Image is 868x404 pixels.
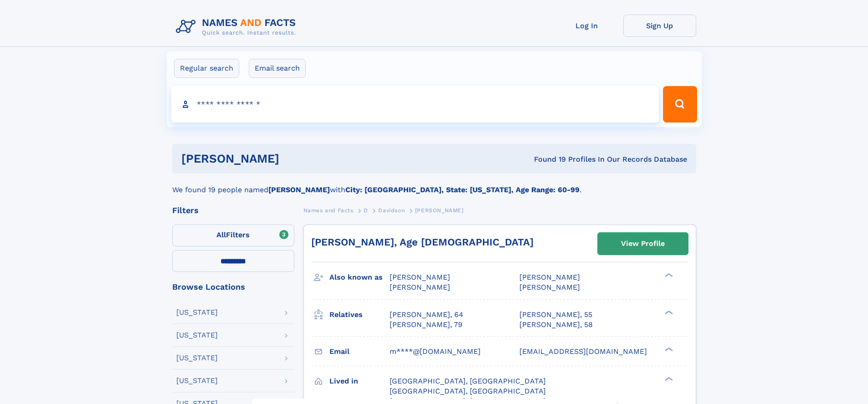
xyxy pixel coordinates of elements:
[172,174,696,195] div: We found 19 people named with .
[390,273,450,281] span: [PERSON_NAME]
[345,185,580,194] b: City: [GEOGRAPHIC_DATA], State: [US_STATE], Age Range: 60-99
[172,225,294,246] label: Filters
[378,205,405,216] a: Davidson
[519,310,592,320] a: [PERSON_NAME], 55
[303,205,354,216] a: Names and Facts
[216,230,226,239] span: All
[171,86,659,123] input: search input
[663,346,673,352] div: ❯
[378,207,405,214] span: Davidson
[663,86,697,123] button: Search Button
[663,309,673,315] div: ❯
[329,307,390,322] h3: Relatives
[598,233,688,255] a: View Profile
[663,272,673,278] div: ❯
[174,59,239,78] label: Regular search
[329,373,390,389] h3: Lived in
[176,309,218,316] div: [US_STATE]
[519,347,647,356] span: [EMAIL_ADDRESS][DOMAIN_NAME]
[663,376,673,382] div: ❯
[390,283,450,291] span: [PERSON_NAME]
[390,387,546,395] span: [GEOGRAPHIC_DATA], [GEOGRAPHIC_DATA]
[329,270,390,285] h3: Also known as
[406,154,687,164] div: Found 19 Profiles In Our Records Database
[181,153,407,164] h1: [PERSON_NAME]
[172,15,303,39] img: Logo Names and Facts
[176,354,218,362] div: [US_STATE]
[172,206,294,215] div: Filters
[176,377,218,384] div: [US_STATE]
[172,283,294,291] div: Browse Locations
[519,273,580,281] span: [PERSON_NAME]
[176,332,218,339] div: [US_STATE]
[550,15,623,37] a: Log In
[519,283,580,291] span: [PERSON_NAME]
[364,207,368,214] span: D
[390,377,546,385] span: [GEOGRAPHIC_DATA], [GEOGRAPHIC_DATA]
[268,185,330,194] b: [PERSON_NAME]
[329,344,390,359] h3: Email
[519,320,593,330] a: [PERSON_NAME], 58
[621,233,665,254] div: View Profile
[311,236,534,248] a: [PERSON_NAME], Age [DEMOGRAPHIC_DATA]
[390,320,462,330] a: [PERSON_NAME], 79
[390,310,463,320] a: [PERSON_NAME], 64
[415,207,464,214] span: [PERSON_NAME]
[249,59,306,78] label: Email search
[623,15,696,37] a: Sign Up
[364,205,368,216] a: D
